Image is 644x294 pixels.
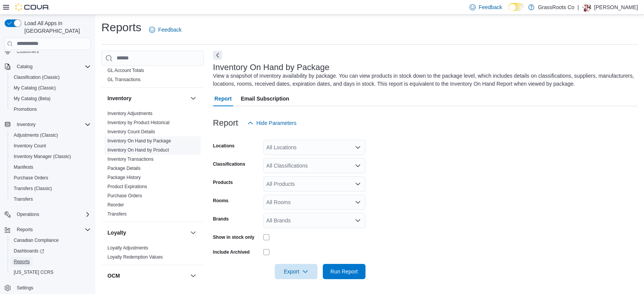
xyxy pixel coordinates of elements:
span: Transfers (Classic) [14,185,52,192]
span: Settings [17,285,33,291]
span: Purchase Orders [107,193,142,199]
label: Brands [213,216,229,222]
label: Include Archived [213,249,250,255]
label: Products [213,179,233,185]
button: Export [275,264,317,279]
a: Inventory Manager (Classic) [11,152,74,161]
span: Loyalty Redemption Values [107,254,163,260]
span: Loyalty Adjustments [107,245,148,251]
a: Inventory On Hand by Product [107,147,169,153]
a: Transfers [11,195,36,204]
button: Inventory Manager (Classic) [8,151,94,162]
h1: Reports [101,20,141,35]
input: Dark Mode [508,3,524,11]
span: Washington CCRS [11,268,91,277]
label: Classifications [213,161,245,167]
span: Settings [14,283,91,292]
span: Catalog [17,64,32,70]
a: Inventory Transactions [107,157,154,162]
span: Inventory Count [11,141,91,150]
div: View a snapshot of inventory availability by package. You can view products in stock down to the ... [213,72,634,88]
span: Inventory On Hand by Package [107,138,171,144]
a: Loyalty Redemption Values [107,254,163,260]
span: GL Account Totals [107,67,144,73]
span: Hide Parameters [256,119,296,127]
button: Inventory [14,120,38,129]
span: Export [279,264,313,279]
a: Loyalty Adjustments [107,245,148,251]
a: My Catalog (Beta) [11,94,54,103]
button: Classification (Classic) [8,72,94,83]
span: GL Transactions [107,77,141,83]
span: Reports [14,225,91,234]
div: Loyalty [101,243,204,265]
a: Purchase Orders [11,173,51,182]
button: Operations [2,209,94,220]
button: Transfers [8,194,94,205]
button: Open list of options [355,181,361,187]
span: Inventory Count Details [107,129,155,135]
span: Purchase Orders [14,175,48,181]
button: Open list of options [355,144,361,150]
button: Reports [14,225,36,234]
button: OCM [107,272,187,280]
button: Inventory [107,94,187,102]
span: Email Subscription [241,91,289,106]
span: Operations [14,210,91,219]
span: Reports [11,257,91,266]
a: Canadian Compliance [11,236,62,245]
a: Package Details [107,166,141,171]
span: Report [215,91,232,106]
span: Transfers [14,196,33,202]
a: Inventory Count Details [107,129,155,134]
button: My Catalog (Classic) [8,83,94,93]
button: Adjustments (Classic) [8,130,94,141]
a: Settings [14,283,36,292]
a: Dashboards [11,246,47,256]
a: Transfers [107,211,127,217]
a: Inventory Count [11,141,49,150]
span: Classification (Classic) [11,73,91,82]
span: Inventory Manager (Classic) [11,152,91,161]
button: Loyalty [189,228,198,237]
span: Adjustments (Classic) [14,132,58,138]
span: Canadian Compliance [11,236,91,245]
button: Hide Parameters [244,115,300,131]
span: Feedback [158,26,181,34]
label: Locations [213,143,235,149]
a: Purchase Orders [107,193,142,198]
button: Next [213,51,222,60]
span: Dark Mode [508,11,509,11]
span: Adjustments (Classic) [11,131,91,140]
span: Package Details [107,165,141,171]
span: Inventory by Product Historical [107,120,170,126]
span: Canadian Compliance [14,237,59,243]
button: Reports [2,224,94,235]
button: Manifests [8,162,94,173]
a: Manifests [11,163,36,172]
span: Inventory Adjustments [107,110,152,117]
span: Catalog [14,62,91,71]
span: Load All Apps in [GEOGRAPHIC_DATA] [21,19,91,35]
span: My Catalog (Beta) [11,94,91,103]
a: [US_STATE] CCRS [11,268,56,277]
span: Transfers [11,195,91,204]
button: Run Report [323,264,365,279]
button: Catalog [14,62,35,71]
a: Reports [11,257,33,266]
a: Classification (Classic) [11,73,63,82]
button: Canadian Compliance [8,235,94,246]
span: Feedback [479,3,502,11]
button: Open list of options [355,199,361,205]
button: Reports [8,256,94,267]
a: Promotions [11,105,40,114]
span: Customers [17,48,39,54]
button: Settings [2,282,94,293]
span: [US_STATE] CCRS [14,269,53,275]
a: Transfers (Classic) [11,184,55,193]
h3: Loyalty [107,229,126,236]
a: Adjustments (Classic) [11,131,61,140]
span: Manifests [11,163,91,172]
span: Transfers (Classic) [11,184,91,193]
button: Open list of options [355,217,361,224]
